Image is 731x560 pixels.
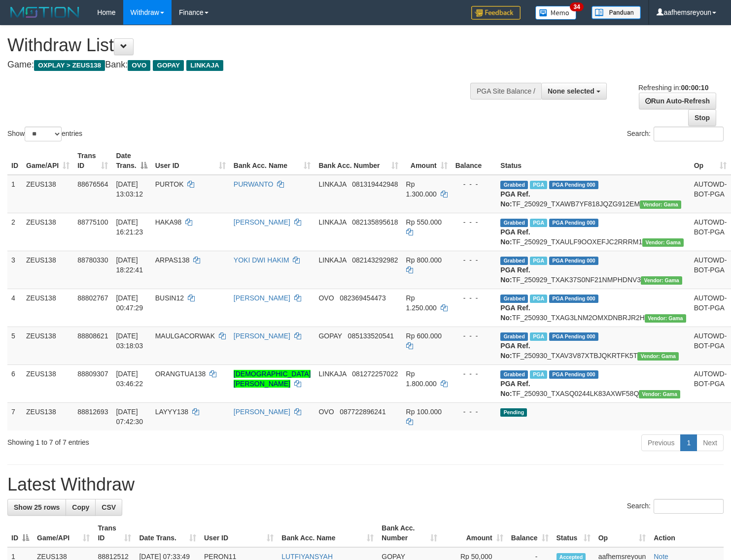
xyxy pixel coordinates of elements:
[66,499,96,516] a: Copy
[549,295,598,303] span: PGA Pending
[352,370,398,378] span: Copy 081272257022 to clipboard
[640,200,681,209] span: Vendor URL: https://trx31.1velocity.biz
[500,266,530,284] b: PGA Ref. No:
[7,289,22,327] td: 4
[234,256,289,264] a: YOKI DWI HAKIM
[155,218,182,226] span: HAKA98
[641,276,682,285] span: Vendor URL: https://trx31.1velocity.biz
[455,369,493,379] div: - - -
[22,147,73,175] th: Game/API: activate to sort column ascending
[650,519,724,547] th: Action
[318,256,346,264] span: LINKAJA
[500,342,530,360] b: PGA Ref. No:
[77,180,108,188] span: 88676564
[230,147,315,175] th: Bank Acc. Name: activate to sort column ascending
[128,60,150,71] span: OVO
[645,314,686,323] span: Vendor URL: https://trx31.1velocity.biz
[500,370,528,379] span: Grabbed
[318,180,346,188] span: LINKAJA
[639,93,716,109] a: Run Auto-Refresh
[496,251,690,289] td: TF_250929_TXAK37S0NF21NMPHDNV3
[234,180,274,188] a: PURWANTO
[441,519,507,547] th: Amount: activate to sort column ascending
[7,147,22,175] th: ID
[77,370,108,378] span: 88809307
[7,475,724,494] h1: Latest Withdraw
[25,127,62,141] select: Showentries
[549,257,598,265] span: PGA Pending
[22,175,73,213] td: ZEUS138
[639,390,680,398] span: Vendor URL: https://trx31.1velocity.biz
[627,499,724,514] label: Search:
[654,499,724,514] input: Search:
[34,60,105,71] span: OXPLAY > ZEUS138
[402,147,452,175] th: Amount: activate to sort column ascending
[22,364,73,402] td: ZEUS138
[352,180,398,188] span: Copy 081319442948 to clipboard
[592,6,641,19] img: panduan.png
[530,332,547,341] span: Marked by aafsreyleap
[155,408,188,416] span: LAYYY138
[352,256,398,264] span: Copy 082143292982 to clipboard
[406,218,442,226] span: Rp 550.000
[155,256,190,264] span: ARPAS138
[7,35,478,55] h1: Withdraw List
[455,179,493,189] div: - - -
[155,332,215,340] span: MAULGACORWAK
[406,180,437,198] span: Rp 1.300.000
[314,147,402,175] th: Bank Acc. Number: activate to sort column ascending
[234,294,290,302] a: [PERSON_NAME]
[530,295,547,303] span: Marked by aafsreyleap
[22,251,73,289] td: ZEUS138
[22,213,73,251] td: ZEUS138
[186,60,223,71] span: LINKAJA
[7,364,22,402] td: 6
[318,408,334,416] span: OVO
[22,402,73,430] td: ZEUS138
[496,147,690,175] th: Status
[549,370,598,379] span: PGA Pending
[77,332,108,340] span: 88808621
[500,257,528,265] span: Grabbed
[116,180,143,198] span: [DATE] 13:03:12
[530,181,547,189] span: Marked by aafnoeunsreypich
[455,293,493,303] div: - - -
[352,218,398,226] span: Copy 082135895618 to clipboard
[500,380,530,397] b: PGA Ref. No:
[455,331,493,341] div: - - -
[548,87,594,95] span: None selected
[500,228,530,246] b: PGA Ref. No:
[500,332,528,341] span: Grabbed
[155,180,184,188] span: PURTOK
[22,327,73,364] td: ZEUS138
[7,127,82,141] label: Show entries
[234,408,290,416] a: [PERSON_NAME]
[278,519,378,547] th: Bank Acc. Name: activate to sort column ascending
[570,2,583,11] span: 34
[535,6,577,20] img: Button%20Memo.svg
[406,332,442,340] span: Rp 600.000
[690,289,731,327] td: AUTOWD-BOT-PGA
[507,519,553,547] th: Balance: activate to sort column ascending
[116,408,143,426] span: [DATE] 07:42:30
[340,294,385,302] span: Copy 082369454473 to clipboard
[688,109,716,126] a: Stop
[641,434,681,451] a: Previous
[500,295,528,303] span: Grabbed
[530,370,547,379] span: Marked by aafsreyleap
[77,218,108,226] span: 88775100
[455,407,493,417] div: - - -
[77,294,108,302] span: 88802767
[151,147,230,175] th: User ID: activate to sort column ascending
[318,370,346,378] span: LINKAJA
[7,251,22,289] td: 3
[406,294,437,312] span: Rp 1.250.000
[690,175,731,213] td: AUTOWD-BOT-PGA
[594,519,650,547] th: Op: activate to sort column ascending
[500,408,527,417] span: Pending
[549,332,598,341] span: PGA Pending
[680,434,697,451] a: 1
[500,304,530,322] b: PGA Ref. No:
[95,499,122,516] a: CSV
[496,289,690,327] td: TF_250930_TXAG3LNM2OMXDNBRJR2H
